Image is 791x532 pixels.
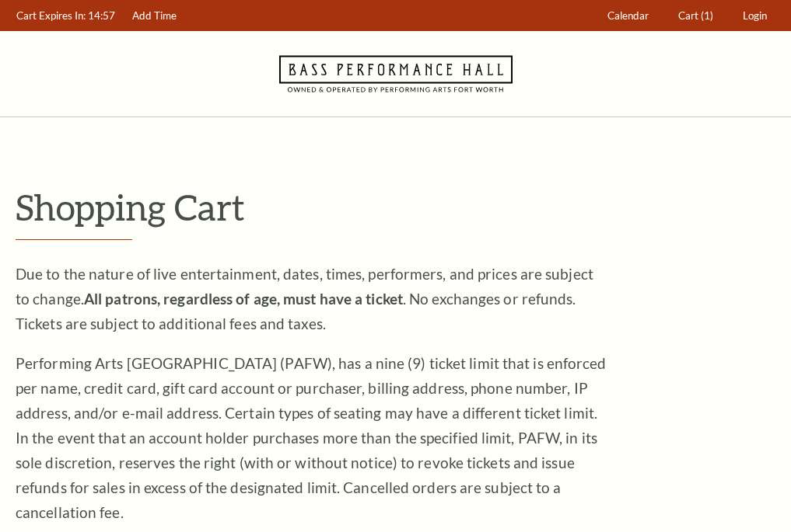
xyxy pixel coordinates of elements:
[16,351,607,525] p: Performing Arts [GEOGRAPHIC_DATA] (PAFW), has a nine (9) ticket limit that is enforced per name, ...
[16,9,86,22] span: Cart Expires In:
[743,9,767,22] span: Login
[84,290,403,308] strong: All patrons, regardless of age, must have a ticket
[16,265,593,332] span: Due to the nature of live entertainment, dates, times, performers, and prices are subject to chan...
[88,9,115,22] span: 14:57
[671,1,721,31] a: Cart (1)
[701,9,713,22] span: (1)
[600,1,656,31] a: Calendar
[16,187,775,227] p: Shopping Cart
[736,1,775,31] a: Login
[125,1,184,31] a: Add Time
[607,9,649,22] span: Calendar
[678,9,698,22] span: Cart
